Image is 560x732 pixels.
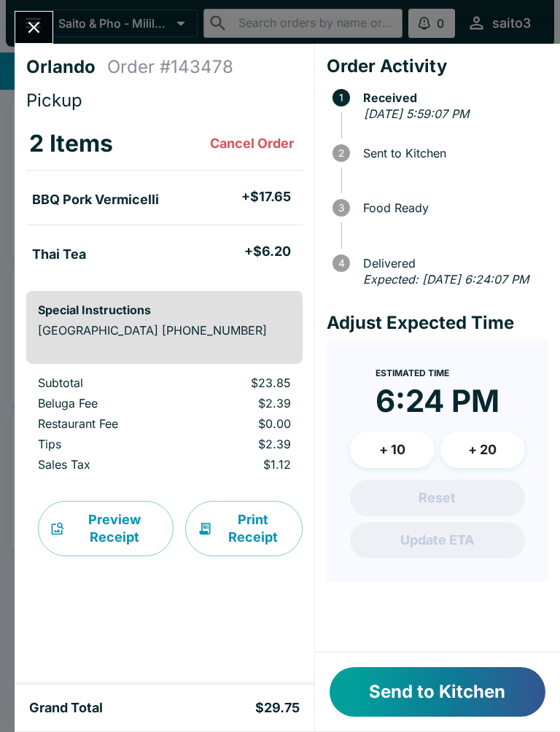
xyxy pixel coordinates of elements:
[107,56,233,78] h4: Order # 143478
[356,147,548,160] span: Sent to Kitchen
[15,12,52,43] button: Close
[339,92,343,104] text: 1
[255,699,300,717] h5: $29.75
[204,129,300,158] button: Cancel Order
[327,312,548,334] h4: Adjust Expected Time
[241,188,291,206] h5: + $17.65
[244,243,291,260] h5: + $6.20
[327,55,548,77] h4: Order Activity
[364,106,469,121] em: [DATE] 5:59:07 PM
[356,257,548,270] span: Delivered
[26,90,82,111] span: Pickup
[376,367,449,378] span: Estimated Time
[38,396,169,410] p: Beluga Fee
[338,257,344,269] text: 4
[376,382,499,420] time: 6:24 PM
[38,303,291,317] h6: Special Instructions
[338,202,344,214] text: 3
[440,432,525,468] button: + 20
[192,437,290,451] p: $2.39
[192,396,290,410] p: $2.39
[38,437,169,451] p: Tips
[29,699,103,717] h5: Grand Total
[192,457,290,472] p: $1.12
[350,432,435,468] button: + 10
[356,201,548,214] span: Food Ready
[38,501,174,556] button: Preview Receipt
[363,272,529,287] em: Expected: [DATE] 6:24:07 PM
[192,416,290,431] p: $0.00
[338,147,344,159] text: 2
[38,375,169,390] p: Subtotal
[38,457,169,472] p: Sales Tax
[32,191,159,209] h5: BBQ Pork Vermicelli
[192,375,290,390] p: $23.85
[26,56,107,78] h4: Orlando
[32,246,86,263] h5: Thai Tea
[26,117,303,279] table: orders table
[38,416,169,431] p: Restaurant Fee
[356,91,548,104] span: Received
[38,323,291,338] p: [GEOGRAPHIC_DATA] [PHONE_NUMBER]
[26,375,303,478] table: orders table
[185,501,303,556] button: Print Receipt
[29,129,113,158] h3: 2 Items
[330,667,545,717] button: Send to Kitchen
